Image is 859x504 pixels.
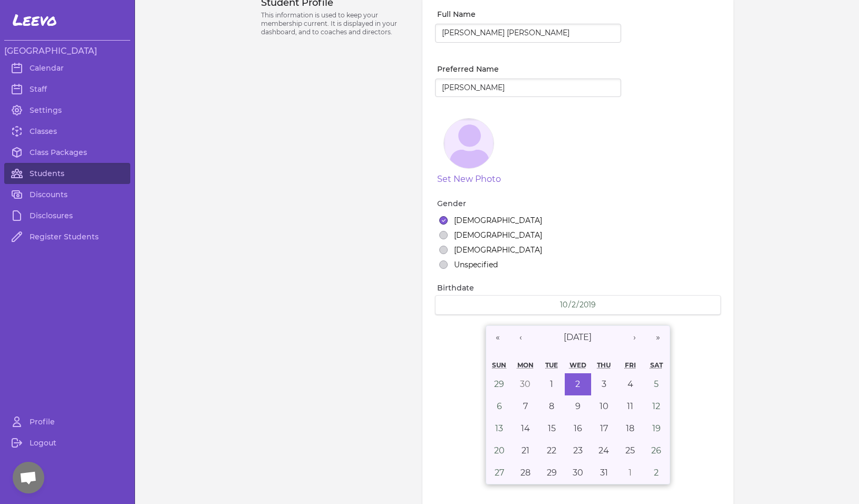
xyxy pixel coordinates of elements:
span: / [576,299,579,310]
button: October 6, 2019 [486,395,513,418]
label: Preferred Name [437,64,621,74]
button: November 1, 2019 [617,462,643,484]
button: » [646,326,670,349]
abbr: Wednesday [570,361,586,369]
label: Full Name [437,9,621,20]
button: October 18, 2019 [617,418,643,440]
abbr: October 6, 2019 [497,401,502,411]
button: October 23, 2019 [565,440,591,462]
button: October 20, 2019 [486,440,513,462]
a: Settings [4,100,130,121]
span: [DATE] [564,332,592,342]
button: October 10, 2019 [591,395,617,418]
abbr: October 23, 2019 [573,445,583,455]
abbr: October 2, 2019 [575,379,580,389]
button: October 8, 2019 [538,395,565,418]
abbr: October 7, 2019 [523,401,528,411]
abbr: October 21, 2019 [522,445,529,455]
button: October 14, 2019 [513,418,539,440]
button: October 1, 2019 [538,373,565,395]
abbr: October 27, 2019 [495,468,504,478]
input: MM [559,300,568,310]
button: October 30, 2019 [565,462,591,484]
button: October 24, 2019 [591,440,617,462]
span: Leevo [13,11,57,30]
button: September 30, 2019 [513,373,539,395]
abbr: Thursday [597,361,611,369]
abbr: October 29, 2019 [547,468,557,478]
button: October 31, 2019 [591,462,617,484]
abbr: November 2, 2019 [654,468,659,478]
div: Open chat [13,462,44,493]
abbr: October 24, 2019 [599,445,609,455]
button: October 29, 2019 [538,462,565,484]
abbr: October 15, 2019 [548,423,556,433]
input: DD [571,300,576,310]
abbr: October 16, 2019 [574,423,582,433]
button: October 27, 2019 [486,462,513,484]
a: Discounts [4,184,130,205]
a: Profile [4,411,130,432]
abbr: October 26, 2019 [651,445,661,455]
button: October 11, 2019 [617,395,643,418]
button: October 7, 2019 [513,395,539,418]
abbr: October 3, 2019 [602,379,606,389]
label: Gender [437,198,720,209]
button: November 2, 2019 [643,462,670,484]
abbr: October 22, 2019 [547,445,556,455]
abbr: October 9, 2019 [575,401,581,411]
button: Set New Photo [437,173,501,186]
button: October 17, 2019 [591,418,617,440]
button: October 21, 2019 [513,440,539,462]
abbr: Monday [517,361,534,369]
abbr: October 25, 2019 [625,445,635,455]
label: Unspecified [454,259,498,270]
button: October 5, 2019 [643,373,670,395]
button: ‹ [509,326,533,349]
abbr: October 17, 2019 [600,423,608,433]
abbr: October 5, 2019 [654,379,659,389]
abbr: Tuesday [545,361,558,369]
button: October 28, 2019 [513,462,539,484]
abbr: October 13, 2019 [495,423,503,433]
a: Register Students [4,226,130,247]
button: › [623,326,646,349]
a: Disclosures [4,205,130,226]
button: September 29, 2019 [486,373,513,395]
button: October 19, 2019 [643,418,670,440]
a: Class Packages [4,142,130,163]
abbr: Friday [625,361,636,369]
abbr: October 14, 2019 [521,423,530,433]
label: [DEMOGRAPHIC_DATA] [454,230,542,240]
button: October 2, 2019 [565,373,591,395]
h3: [GEOGRAPHIC_DATA] [4,45,130,57]
abbr: October 4, 2019 [628,379,633,389]
button: October 13, 2019 [486,418,513,440]
button: October 3, 2019 [591,373,617,395]
button: October 25, 2019 [617,440,643,462]
button: October 22, 2019 [538,440,565,462]
p: This information is used to keep your membership current. It is displayed in your dashboard, and ... [261,11,410,36]
abbr: October 10, 2019 [600,401,609,411]
a: Students [4,163,130,184]
button: October 26, 2019 [643,440,670,462]
abbr: October 12, 2019 [652,401,660,411]
button: « [486,326,509,349]
abbr: September 30, 2019 [520,379,530,389]
input: Richard [435,79,621,98]
abbr: September 29, 2019 [494,379,504,389]
button: October 16, 2019 [565,418,591,440]
abbr: Sunday [492,361,506,369]
a: Calendar [4,57,130,79]
abbr: October 11, 2019 [627,401,633,411]
a: Staff [4,79,130,100]
abbr: October 31, 2019 [600,468,608,478]
abbr: October 30, 2019 [573,468,583,478]
label: [DEMOGRAPHIC_DATA] [454,215,542,226]
button: October 15, 2019 [538,418,565,440]
button: October 12, 2019 [643,395,670,418]
label: Birthdate [437,283,720,293]
span: / [568,299,571,310]
abbr: Saturday [650,361,663,369]
button: [DATE] [533,326,623,349]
